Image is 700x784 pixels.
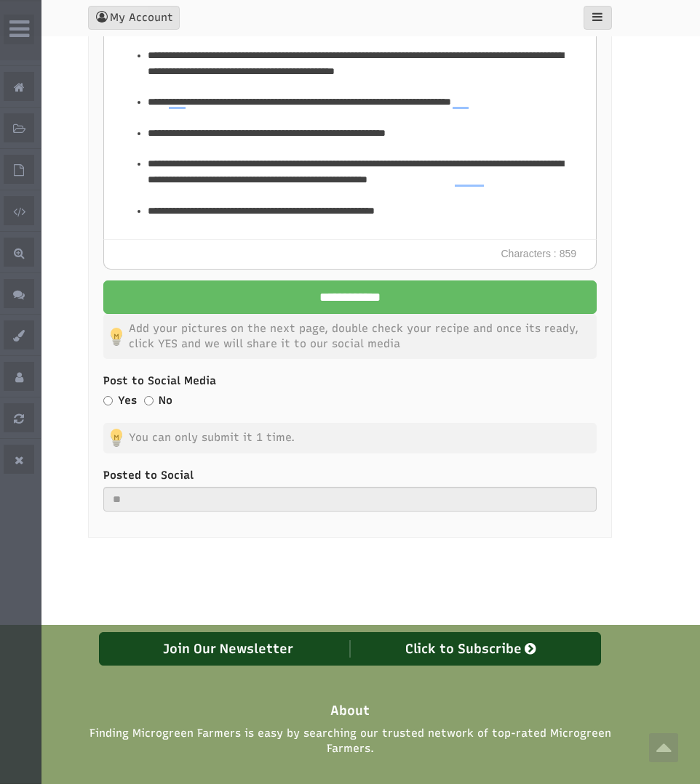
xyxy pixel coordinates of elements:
div: Click to Subscribe [350,640,593,658]
i: Wide Admin Panel [9,17,29,41]
input: No [144,396,154,405]
p: Add your pictures on the next page, double check your recipe and once its ready, click YES and we... [103,314,597,360]
label: Posted to Social [103,468,597,483]
input: Yes [103,396,113,405]
label: No [159,393,172,408]
button: My Account [88,6,180,30]
p: You can only submit it 1 time. [103,423,597,453]
label: Post to Social Media [103,373,597,389]
a: Join Our Newsletter Click to Subscribe [99,632,601,666]
label: Yes [118,393,137,408]
span: About [330,702,370,721]
div: Join Our Newsletter [107,640,350,658]
span: Finding Microgreen Farmers is easy by searching our trusted network of top-rated Microgreen Farmers. [88,726,612,757]
span: Characters : 859 [494,240,584,269]
button: main_menu [584,6,612,30]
